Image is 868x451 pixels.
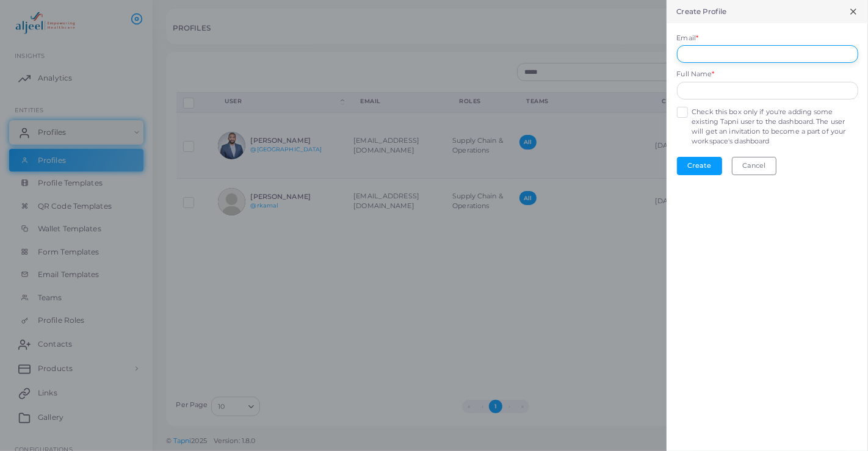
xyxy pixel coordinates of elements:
[677,70,715,79] label: Full Name
[677,7,727,16] h5: Create Profile
[677,157,722,175] button: Create
[692,107,858,146] label: Check this box only if you're adding some existing Tapni user to the dashboard. The user will get...
[732,157,776,175] button: Cancel
[677,34,699,43] label: Email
